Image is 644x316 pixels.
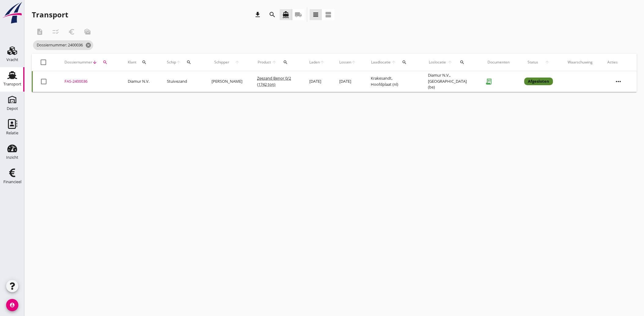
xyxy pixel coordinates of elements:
span: Lossen [339,60,351,65]
span: Schip [167,60,176,65]
i: search [186,60,191,65]
i: search [142,60,147,65]
span: Product [257,60,271,65]
span: Zeezand Benor 0/2 (1742 ton) [257,75,291,87]
i: arrow_upward [447,60,454,65]
i: search [460,60,465,65]
i: local_shipping [295,11,302,18]
div: FAS-2400036 [64,78,113,85]
i: arrow_upward [391,60,396,65]
div: Financieel [3,180,21,184]
span: Loslocatie [428,60,447,65]
div: Depot [7,107,18,111]
i: search [402,60,407,65]
i: arrow_upward [320,60,325,65]
i: arrow_downward [92,60,97,65]
div: Vracht [6,58,18,62]
td: Diamur N.V., [GEOGRAPHIC_DATA] (be) [421,71,480,92]
td: Diamur N.V. [120,71,160,92]
i: search [283,60,288,65]
i: view_agenda [325,11,332,18]
span: Schipper [212,60,232,65]
div: Klant [128,55,152,70]
td: [DATE] [302,71,332,92]
i: arrow_upward [351,60,356,65]
span: Status [524,60,542,65]
span: Laden [309,60,320,65]
span: Dossiernummer: 2400036 [33,40,93,50]
i: arrow_upward [232,60,242,65]
div: Inzicht [6,155,18,159]
td: Krakesandt, Hoofdplaat (nl) [363,71,420,92]
i: cancel [85,42,91,48]
td: [DATE] [332,71,363,92]
div: Acties [607,60,629,65]
i: receipt_long [483,75,495,88]
div: Relatie [6,131,18,135]
div: Transport [32,10,68,20]
div: Transport [3,82,21,86]
i: directions_boat [282,11,289,18]
span: Dossiernummer [64,60,92,65]
img: logo-small.a267ee39.svg [1,2,23,24]
td: [PERSON_NAME] [204,71,250,92]
i: view_headline [312,11,319,18]
td: Stuivezand [160,71,204,92]
i: account_circle [6,299,18,311]
span: Laadlocatie [371,60,391,65]
i: download [254,11,261,18]
i: search [103,60,108,65]
div: Waarschuwing [568,60,593,65]
i: arrow_upward [541,60,553,65]
div: Afgesloten [524,78,553,85]
i: arrow_upward [176,60,181,65]
i: search [269,11,276,18]
i: more_horiz [610,73,627,90]
div: Documenten [488,60,510,65]
i: arrow_upward [271,60,277,65]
